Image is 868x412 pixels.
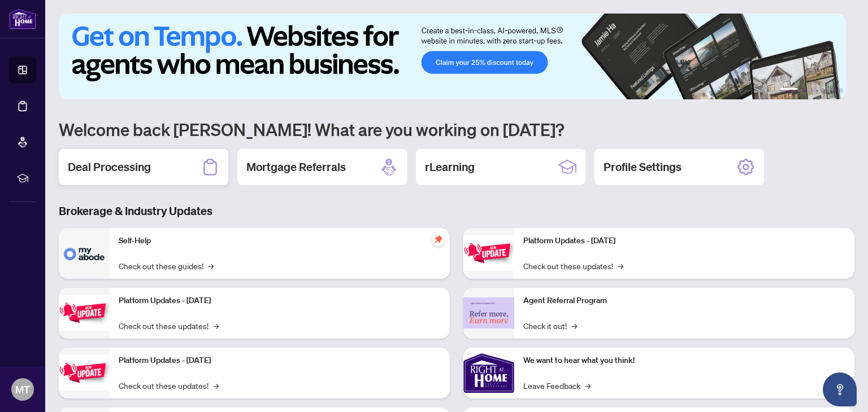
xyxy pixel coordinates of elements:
[119,295,441,307] p: Platform Updates - [DATE]
[523,354,845,367] p: We want to hear what you think!
[246,159,346,175] h2: Mortgage Referrals
[15,382,30,397] span: MT
[523,319,577,332] a: Check it out!→
[463,348,514,398] img: We want to hear what you think!
[119,260,214,272] a: Check out these guides!→
[823,372,857,406] button: Open asap
[208,260,214,272] span: →
[213,319,219,332] span: →
[59,295,110,331] img: Platform Updates - September 16, 2025
[119,319,219,332] a: Check out these updates!→
[59,228,110,279] img: Self-Help
[523,379,591,392] a: Leave Feedback→
[425,159,475,175] h2: rLearning
[780,88,798,93] button: 1
[802,88,807,93] button: 2
[213,379,219,392] span: →
[59,355,110,391] img: Platform Updates - July 21, 2025
[821,88,825,93] button: 4
[9,8,36,29] img: logo
[59,119,854,140] h1: Welcome back [PERSON_NAME]! What are you working on [DATE]?
[585,379,591,392] span: →
[463,297,514,328] img: Agent Referral Program
[618,260,623,272] span: →
[463,235,514,271] img: Platform Updates - June 23, 2025
[119,379,219,392] a: Check out these updates!→
[59,14,846,99] img: Slide 0
[119,354,441,367] p: Platform Updates - [DATE]
[68,159,151,175] h2: Deal Processing
[523,260,623,272] a: Check out these updates!→
[523,295,845,307] p: Agent Referral Program
[604,159,682,175] h2: Profile Settings
[432,233,445,246] span: pushpin
[830,88,834,93] button: 5
[571,319,577,332] span: →
[523,235,845,247] p: Platform Updates - [DATE]
[811,88,816,93] button: 3
[119,235,441,247] p: Self-Help
[839,88,843,93] button: 6
[59,203,854,219] h3: Brokerage & Industry Updates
